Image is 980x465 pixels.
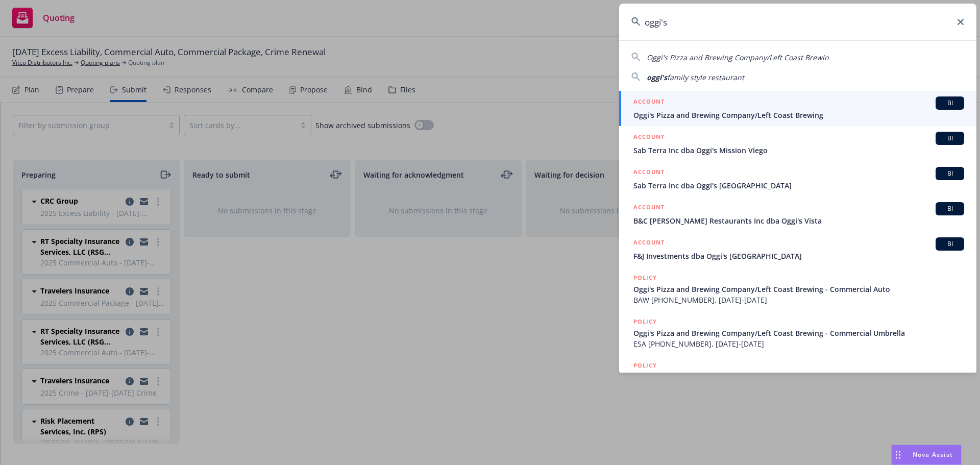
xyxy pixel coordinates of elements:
[619,355,976,399] a: POLICYOggi's Pizza and Brewing Company/Left Coast Brewing - Commercial Package
[633,328,964,338] span: Oggi's Pizza and Brewing Company/Left Coast Brewing - Commercial Umbrella
[647,53,829,62] span: Oggi's Pizza and Brewing Company/Left Coast Brewin
[619,126,976,161] a: ACCOUNTBISab Terra Inc dba Oggi's Mission Viego
[619,161,976,197] a: ACCOUNTBISab Terra Inc dba Oggi's [GEOGRAPHIC_DATA]
[633,180,964,191] span: Sab Terra Inc dba Oggi's [GEOGRAPHIC_DATA]
[633,132,665,144] h5: ACCOUNT
[619,91,976,126] a: ACCOUNTBIOggi's Pizza and Brewing Company/Left Coast Brewing
[633,202,665,214] h5: ACCOUNT
[633,110,964,120] span: Oggi's Pizza and Brewing Company/Left Coast Brewing
[633,167,665,179] h5: ACCOUNT
[647,72,667,82] span: oggi's
[633,360,657,371] h5: POLICY
[633,338,964,349] span: ESA [PHONE_NUMBER], [DATE]-[DATE]
[633,96,665,109] h5: ACCOUNT
[633,316,657,327] h5: POLICY
[633,251,964,261] span: F&J Investments dba Oggi's [GEOGRAPHIC_DATA]
[633,273,657,283] h5: POLICY
[619,311,976,355] a: POLICYOggi's Pizza and Brewing Company/Left Coast Brewing - Commercial UmbrellaESA [PHONE_NUMBER]...
[619,267,976,311] a: POLICYOggi's Pizza and Brewing Company/Left Coast Brewing - Commercial AutoBAW [PHONE_NUMBER], [D...
[633,145,964,156] span: Sab Terra Inc dba Oggi's Mission Viego
[940,169,960,178] span: BI
[619,232,976,267] a: ACCOUNTBIF&J Investments dba Oggi's [GEOGRAPHIC_DATA]
[633,237,665,250] h5: ACCOUNT
[913,450,953,459] span: Nova Assist
[892,445,904,464] div: Drag to move
[667,72,744,82] span: family style restaurant
[633,215,964,226] span: B&C [PERSON_NAME] Restaurants Inc dba Oggi's Vista
[633,295,964,305] span: BAW [PHONE_NUMBER], [DATE]-[DATE]
[940,239,960,249] span: BI
[891,445,962,465] button: Nova Assist
[619,4,976,40] input: Search...
[633,284,964,295] span: Oggi's Pizza and Brewing Company/Left Coast Brewing - Commercial Auto
[940,99,960,108] span: BI
[940,134,960,143] span: BI
[619,197,976,232] a: ACCOUNTBIB&C [PERSON_NAME] Restaurants Inc dba Oggi's Vista
[633,372,964,382] span: Oggi's Pizza and Brewing Company/Left Coast Brewing - Commercial Package
[940,204,960,213] span: BI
